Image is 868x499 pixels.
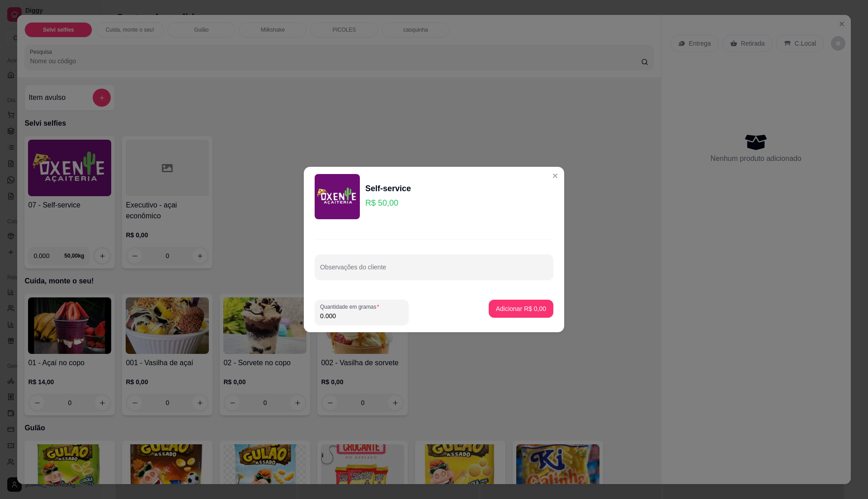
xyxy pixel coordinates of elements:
[365,197,411,209] p: R$ 50,00
[320,266,548,275] input: Observações do cliente
[489,300,553,318] button: Adicionar R$ 0,00
[320,311,403,320] input: Quantidade em gramas
[320,303,382,311] label: Quantidade em gramas
[548,169,562,183] button: Close
[365,182,411,195] div: Self-service
[496,304,546,313] p: Adicionar R$ 0,00
[315,174,360,219] img: product-image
